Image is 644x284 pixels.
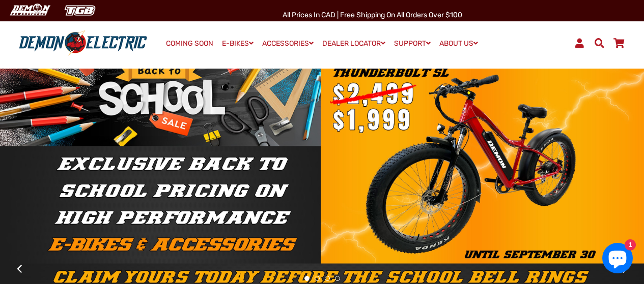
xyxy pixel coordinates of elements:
button: 3 of 4 [325,276,330,281]
button: 2 of 4 [315,276,320,281]
img: Demon Electric logo [15,30,151,56]
button: 1 of 4 [304,276,310,281]
a: ACCESSORIES [259,36,317,51]
inbox-online-store-chat: Shopify online store chat [599,243,636,276]
a: E-BIKES [218,36,257,51]
button: 4 of 4 [335,276,340,281]
a: SUPPORT [390,36,434,51]
img: Demon Electric [5,2,54,19]
img: TGB Canada [59,2,101,19]
span: All Prices in CAD | Free shipping on all orders over $100 [283,11,462,19]
a: ABOUT US [436,36,482,51]
a: COMING SOON [162,37,217,51]
a: DEALER LOCATOR [319,36,389,51]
